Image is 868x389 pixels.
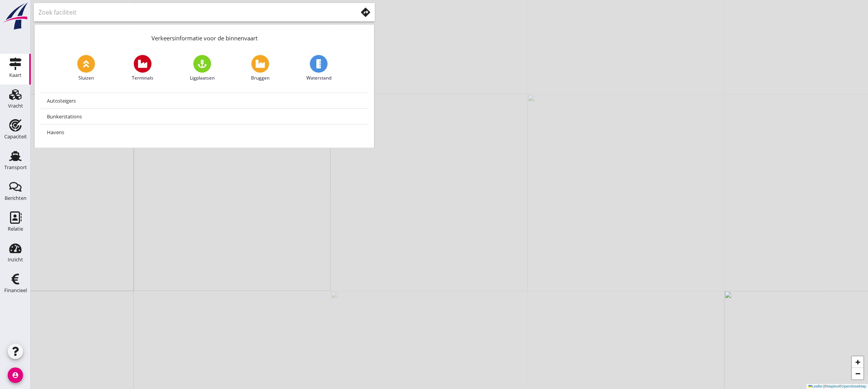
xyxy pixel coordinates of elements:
[8,103,23,108] div: Vracht
[827,384,839,388] a: Mapbox
[8,367,23,383] i: account_circle
[8,257,23,262] div: Inzicht
[855,369,860,378] span: −
[78,75,94,81] span: Sluizen
[251,75,269,81] span: Bruggen
[841,384,866,388] a: OpenStreetMap
[38,6,347,18] input: Zoek faciliteit
[132,75,153,81] span: Terminals
[8,226,23,231] div: Relatie
[9,73,22,78] div: Kaart
[852,368,863,379] a: Zoom out
[855,357,860,367] span: +
[77,55,95,81] a: Sluizen
[251,55,269,81] a: Bruggen
[190,55,215,81] a: Ligplaatsen
[47,96,362,105] div: Autosteigers
[4,288,27,293] div: Financieel
[806,384,868,389] div: © ©
[306,55,331,81] a: Waterstand
[47,112,362,121] div: Bunkerstations
[5,196,27,201] div: Berichten
[35,25,374,49] div: Verkeersinformatie voor de binnenvaart
[2,2,29,30] img: logo-small.a267ee39.svg
[306,75,331,81] span: Waterstand
[190,75,215,81] span: Ligplaatsen
[132,55,153,81] a: Terminals
[4,165,27,170] div: Transport
[808,384,822,388] a: Leaflet
[4,134,27,139] div: Capaciteit
[852,356,863,368] a: Zoom in
[47,128,362,137] div: Havens
[823,384,824,388] span: |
